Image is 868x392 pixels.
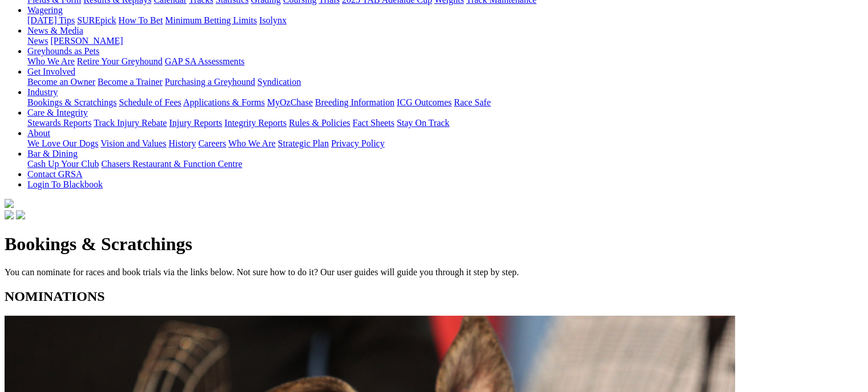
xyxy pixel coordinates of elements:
div: News & Media [27,36,863,46]
a: Privacy Policy [331,138,385,148]
a: We Love Our Dogs [27,138,98,148]
a: Minimum Betting Limits [165,15,257,25]
a: [DATE] Tips [27,15,75,25]
a: Race Safe [454,97,490,107]
a: [PERSON_NAME] [50,36,123,46]
a: Isolynx [259,15,286,25]
img: facebook.svg [5,210,14,219]
a: MyOzChase [267,97,313,107]
a: History [168,138,196,148]
h1: Bookings & Scratchings [5,234,863,255]
a: Contact GRSA [27,169,82,179]
a: Purchasing a Greyhound [165,77,255,87]
div: Get Involved [27,77,863,87]
a: Bookings & Scratchings [27,97,116,107]
a: GAP SA Assessments [165,56,245,66]
a: Retire Your Greyhound [77,56,163,66]
a: Schedule of Fees [119,97,181,107]
a: Rules & Policies [289,118,350,128]
div: About [27,138,863,149]
a: Become an Owner [27,77,95,87]
div: Care & Integrity [27,118,863,128]
a: Stay On Track [397,118,449,128]
div: Industry [27,97,863,108]
h2: NOMINATIONS [5,289,863,304]
img: twitter.svg [16,210,25,219]
a: Fact Sheets [353,118,394,128]
a: Industry [27,87,58,97]
a: Track Injury Rebate [94,118,167,128]
img: logo-grsa-white.png [5,199,14,208]
a: Get Involved [27,67,75,76]
a: News & Media [27,26,83,35]
a: ICG Outcomes [397,97,451,107]
a: Breeding Information [315,97,394,107]
a: Careers [198,138,226,148]
a: Who We Are [27,56,75,66]
a: Who We Are [228,138,276,148]
a: Stewards Reports [27,118,91,128]
a: Wagering [27,5,63,15]
a: Injury Reports [169,118,222,128]
a: Applications & Forms [183,97,265,107]
div: Wagering [27,15,863,26]
a: Care & Integrity [27,108,88,117]
a: SUREpick [77,15,116,25]
a: Strategic Plan [278,138,329,148]
div: Bar & Dining [27,159,863,169]
a: Vision and Values [100,138,166,148]
a: How To Bet [119,15,163,25]
a: Cash Up Your Club [27,159,99,169]
a: Become a Trainer [98,77,163,87]
a: Integrity Reports [224,118,286,128]
a: Greyhounds as Pets [27,46,99,56]
a: Login To Blackbook [27,179,103,189]
a: Bar & Dining [27,149,78,158]
div: Greyhounds as Pets [27,56,863,67]
a: News [27,36,48,46]
a: Syndication [257,77,301,87]
p: You can nominate for races and book trials via the links below. Not sure how to do it? Our user g... [5,267,863,277]
a: Chasers Restaurant & Function Centre [101,159,242,169]
a: About [27,128,50,138]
